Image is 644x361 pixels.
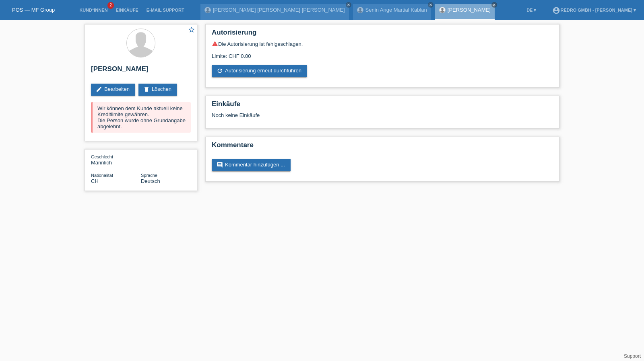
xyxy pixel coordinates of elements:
div: Wir können dem Kunde aktuell keine Kreditlimite gewähren. Die Person wurde ohne Grundangabe abgel... [91,102,191,133]
a: close [491,2,497,8]
a: deleteLöschen [138,84,177,96]
a: Support [624,353,641,359]
i: close [492,3,496,7]
i: close [347,3,351,7]
a: commentKommentar hinzufügen ... [212,159,291,171]
a: [PERSON_NAME] [PERSON_NAME] [PERSON_NAME] [213,7,345,13]
a: star_border [188,26,195,35]
h2: Kommentare [212,141,553,153]
div: Limite: CHF 0.00 [212,47,553,59]
a: close [428,2,433,8]
a: POS — MF Group [12,7,55,13]
i: account_circle [552,6,560,14]
a: account_circleRedro GmbH - [PERSON_NAME] ▾ [548,8,640,12]
i: edit [96,86,102,92]
div: Noch keine Einkäufe [212,112,553,124]
i: comment [217,162,223,168]
span: Sprache [141,173,157,178]
i: warning [212,41,218,47]
a: E-Mail Support [142,8,188,12]
a: refreshAutorisierung erneut durchführen [212,65,307,77]
h2: [PERSON_NAME] [91,65,191,77]
h2: Autorisierung [212,29,553,41]
h2: Einkäufe [212,100,553,112]
span: Schweiz [91,178,99,184]
i: delete [143,86,150,92]
a: DE ▾ [522,8,540,12]
a: editBearbeiten [91,84,135,96]
i: close [429,3,433,7]
span: Nationalität [91,173,113,178]
a: [PERSON_NAME] [448,7,491,13]
a: close [346,2,351,8]
div: Die Autorisierung ist fehlgeschlagen. [212,41,553,47]
i: star_border [188,26,195,33]
span: Deutsch [141,178,160,184]
span: Geschlecht [91,154,113,159]
i: refresh [217,68,223,74]
a: Senin Ange Martial Kablan [365,7,427,13]
div: Männlich [91,154,141,166]
a: Einkäufe [111,8,142,12]
span: 2 [107,2,114,9]
a: Kund*innen [75,8,111,12]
